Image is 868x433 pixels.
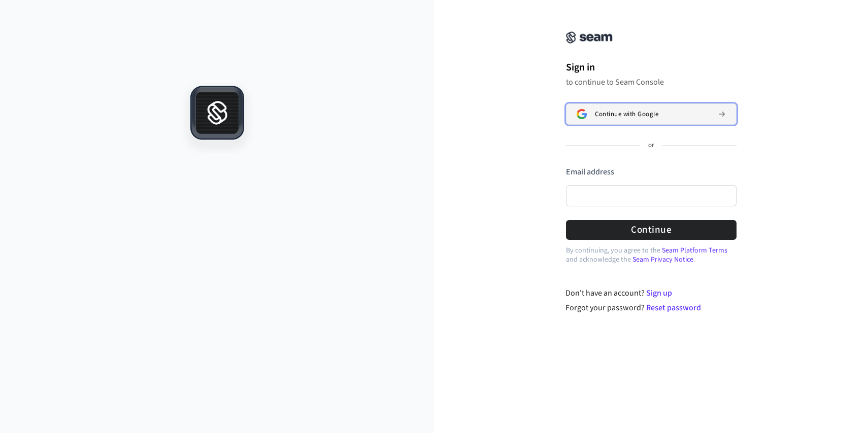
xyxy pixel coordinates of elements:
[565,302,737,314] div: Forgot your password?
[662,245,727,256] a: Seam Platform Terms
[566,77,737,87] p: to continue to Seam Console
[566,31,613,44] img: Seam Console
[565,287,737,299] div: Don't have an account?
[566,246,737,264] p: By continuing, you agree to the and acknowledge the .
[632,255,693,265] a: Seam Privacy Notice
[648,141,654,150] p: or
[566,220,737,240] button: Continue
[566,60,737,75] h1: Sign in
[646,302,701,313] a: Reset password
[566,166,614,177] label: Email address
[566,103,737,125] button: Sign in with GoogleContinue with Google
[577,109,587,119] img: Sign in with Google
[646,287,672,299] a: Sign up
[595,110,658,118] span: Continue with Google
